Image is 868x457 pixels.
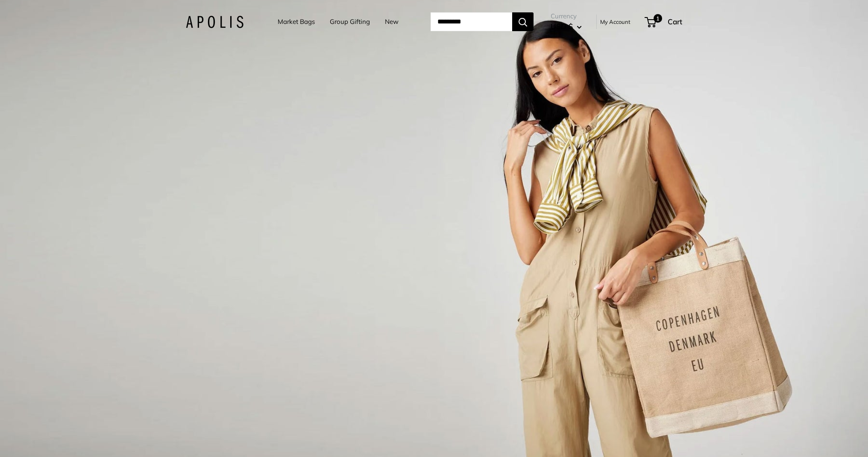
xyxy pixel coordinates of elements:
[551,22,573,31] span: USD $
[278,16,315,28] a: Market Bags
[668,17,682,26] span: Cart
[551,10,582,22] span: Currency
[645,15,682,29] a: 1 Cart
[431,12,512,31] input: Search...
[330,16,370,28] a: Group Gifting
[512,12,534,31] button: Search
[654,14,662,23] span: 1
[551,20,582,33] button: USD $
[186,16,243,28] img: Apolis
[385,16,399,28] a: New
[600,17,630,27] a: My Account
